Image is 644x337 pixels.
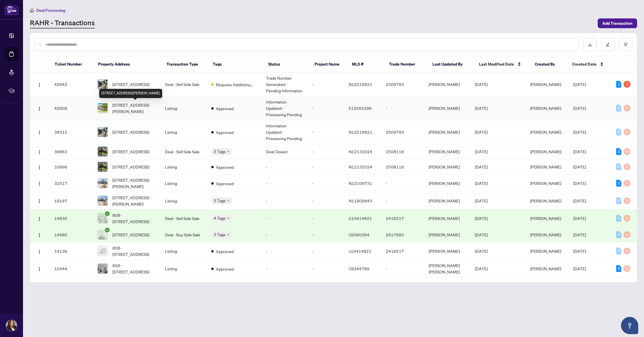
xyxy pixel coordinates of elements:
[261,192,307,210] td: -
[573,216,586,221] span: [DATE]
[424,192,470,210] td: [PERSON_NAME]
[475,149,488,154] span: [DATE]
[624,180,630,187] div: 0
[98,178,108,188] img: thumbnail-img
[307,159,344,175] td: -
[424,227,470,242] td: [PERSON_NAME]
[588,43,592,47] span: download
[349,164,372,169] span: N12132024
[112,102,156,114] span: [STREET_ADDRESS][PERSON_NAME]
[475,181,488,186] span: [DATE]
[424,72,470,96] td: [PERSON_NAME]
[227,233,230,236] span: down
[624,148,630,155] div: 0
[307,210,344,227] td: -
[616,231,621,238] div: 0
[98,147,108,156] img: thumbnail-img
[37,106,42,111] img: Logo
[261,210,307,227] td: -
[50,120,93,144] td: 39315
[573,248,586,254] span: [DATE]
[50,96,93,120] td: 42608
[50,144,93,159] td: 38863
[98,246,108,256] img: thumbnail-img
[530,129,561,135] span: [PERSON_NAME]
[424,120,470,144] td: [PERSON_NAME]
[261,144,307,159] td: Deal Closed
[349,216,372,221] span: C10414821
[307,72,344,96] td: -
[530,266,561,271] span: [PERSON_NAME]
[307,120,344,144] td: -
[424,159,470,175] td: [PERSON_NAME]
[475,216,488,221] span: [DATE]
[264,56,310,72] th: Status
[261,242,307,260] td: -
[424,242,470,260] td: [PERSON_NAME]
[35,230,44,239] button: Logo
[216,248,234,254] span: Approved
[162,56,208,72] th: Transaction Type
[616,197,621,204] div: 0
[35,127,44,137] button: Logo
[583,38,597,51] button: download
[37,199,42,204] img: Logo
[381,175,424,192] td: -
[573,82,586,87] span: [DATE]
[624,43,628,47] span: filter
[214,148,226,155] span: 3 Tags
[30,18,95,28] a: RAHR - Transactions
[227,217,230,220] span: down
[5,4,18,15] img: logo
[616,148,621,155] div: 2
[112,245,156,257] span: 808-[STREET_ADDRESS]
[227,150,230,153] span: down
[216,164,234,170] span: Approved
[475,248,488,254] span: [DATE]
[37,249,42,254] img: Logo
[37,83,42,87] img: Logo
[424,144,470,159] td: [PERSON_NAME]
[160,192,206,210] td: Listing
[573,106,586,111] span: [DATE]
[98,103,108,113] img: thumbnail-img
[616,129,621,135] div: 0
[624,248,630,254] div: 0
[381,192,424,210] td: -
[216,180,234,187] span: Approved
[112,262,156,275] span: 808-[STREET_ADDRESS]
[50,56,93,72] th: Ticket Number
[530,164,561,169] span: [PERSON_NAME]
[428,56,474,72] th: Last Updated By
[93,56,162,72] th: Property Address
[98,264,108,273] img: thumbnail-img
[530,82,561,87] span: [PERSON_NAME]
[160,159,206,175] td: Listing
[35,264,44,273] button: Logo
[474,56,530,72] th: Last Modified Date
[35,196,44,205] button: Logo
[98,79,108,89] img: thumbnail-img
[310,56,347,72] th: Project Name
[349,82,372,87] span: N12219821
[37,165,42,170] img: Logo
[208,56,263,72] th: Tags
[160,260,206,277] td: Listing
[616,215,621,222] div: 0
[349,266,369,271] span: C9344789
[160,72,206,96] td: Deal - Sell Side Sale
[349,232,369,237] span: C9390394
[50,242,93,260] td: 14136
[616,105,621,112] div: 0
[601,38,614,51] button: edit
[573,232,586,237] span: [DATE]
[50,175,93,192] td: 32517
[573,164,586,169] span: [DATE]
[624,129,630,135] div: 0
[50,227,93,242] td: 14480
[349,181,372,186] span: N12109731
[381,210,424,227] td: 2418217
[98,230,108,240] img: thumbnail-img
[35,80,44,89] button: Logo
[50,260,93,277] td: 10444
